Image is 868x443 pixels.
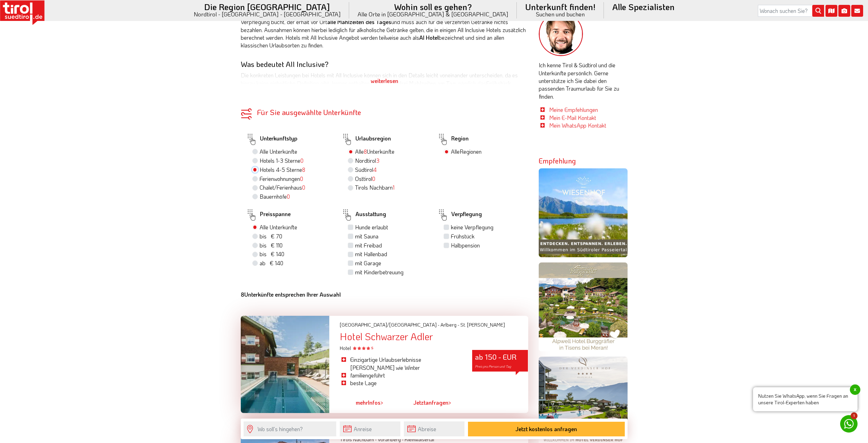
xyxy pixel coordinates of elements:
[851,5,863,17] i: Kontakt
[404,421,464,436] input: Abreise
[460,321,505,328] span: St. [PERSON_NAME]
[437,131,469,147] label: Region
[355,250,387,258] label: mit Hallenbad
[372,175,375,182] span: 0
[241,291,244,298] b: 8
[413,399,425,406] span: Jetzt
[758,5,824,17] input: Wonach suchen Sie?
[413,395,451,411] a: Jetztanfragen>
[340,321,439,328] span: [GEOGRAPHIC_DATA]/[GEOGRAPHIC_DATA] -
[451,232,475,240] label: Frühstück
[355,259,381,267] label: mit Garage
[355,232,378,240] label: mit Sauna
[451,242,480,249] label: Halbpension
[437,207,482,223] label: Verpflegung
[287,193,290,200] span: 0
[851,412,858,419] span: 1
[260,242,283,249] span: bis € 110
[246,207,291,223] label: Preisspanne
[838,5,850,17] i: Fotogalerie
[340,372,462,379] li: familiengeführt
[244,421,336,436] input: Wo soll's hingehen?
[341,207,386,223] label: Ausstattung
[539,168,628,257] img: wiesenhof-sommer.jpg
[260,259,283,267] span: ab € 140
[260,193,290,200] label: Bauernhöfe
[549,122,606,129] a: Mein WhatsApp Kontakt
[448,399,451,406] span: >
[302,184,305,191] span: 0
[340,421,400,436] input: Anreise
[260,250,284,258] span: bis € 140
[475,364,511,369] span: Preis pro Person und Tag
[302,166,305,173] span: 8
[355,157,379,165] label: Nordtirol
[355,148,394,155] label: Alle Unterkünfte
[451,223,493,231] label: keine Verpflegung
[373,166,377,173] span: 4
[356,399,368,406] span: mehr
[260,166,305,174] label: Hotels 4-5 Sterne
[300,157,304,164] span: 0
[549,114,596,121] a: Mein E-Mail Kontakt
[393,184,394,191] span: 1
[260,184,305,191] label: Chalet/Ferienhaus
[468,422,625,436] button: Jetzt kostenlos anfragen
[194,11,341,17] small: Nordtirol - [GEOGRAPHIC_DATA] - [GEOGRAPHIC_DATA]
[355,223,388,231] label: Hunde erlaubt
[440,321,459,328] span: Arlberg -
[340,356,462,372] li: Einzigartige Urlaubserlebnisse [PERSON_NAME] wie Winter
[260,175,303,183] label: Ferienwohnungen
[241,2,528,49] p: ist sozusagen das Rundum-sorglos-Paket für Urlauber, denn hier sind im Reisepreis alle Kosten für...
[260,157,304,165] label: Hotels 1-3 Sterne
[371,345,373,350] sup: S
[472,350,528,372] div: ab 150 - EUR
[356,395,383,411] a: mehrInfos>
[539,262,628,351] img: burggraefler.jpg
[539,156,576,165] strong: Empfehlung
[260,148,297,155] label: Alle Unterkünfte
[539,12,628,130] div: Ich kenne Tirol & Südtirol und die Unterkünfte persönlich. Gerne unterstütze ich Sie dabei den pa...
[241,291,341,298] b: Unterkünfte entsprechen Ihrer Auswahl
[260,232,282,240] span: bis € 70
[825,5,837,17] i: Karte öffnen
[539,12,583,56] img: frag-markus.png
[340,345,373,351] span: Hotel
[358,11,508,17] small: Alle Orte in [GEOGRAPHIC_DATA] & [GEOGRAPHIC_DATA]
[850,384,860,395] span: x
[246,131,297,147] label: Unterkunftstyp
[241,72,528,90] div: weiterlesen
[260,223,297,231] label: Alle Unterkünfte
[355,268,404,276] label: mit Kinderbetreuung
[364,148,367,155] span: 8
[381,399,383,406] span: >
[355,242,382,249] label: mit Freibad
[549,106,598,113] a: Meine Empfehlungen
[241,60,528,68] h3: Was bedeutet All Inclusive?
[419,34,439,41] strong: AI Hotel
[355,184,394,191] label: Tirols Nachbarn
[241,108,528,116] div: Für Sie ausgewählte Unterkünfte
[840,415,858,433] a: 1 Nutzen Sie WhatsApp, wenn Sie Fragen an unsere Tirol-Experten habenx
[753,387,858,411] span: Nutzen Sie WhatsApp, wenn Sie Fragen an unsere Tirol-Experten haben
[340,379,462,387] li: beste Lage
[300,175,303,182] span: 0
[241,71,528,110] p: Die konkreten Leistungen bei Hotels mit All Inclusive können sich in den Details leicht voneinand...
[451,148,482,155] label: Alle Regionen
[525,11,596,17] small: Suchen und buchen
[355,175,375,183] label: Osttirol
[340,331,528,342] div: Hotel Schwarzer Adler
[341,131,391,147] label: Urlaubsregion
[376,157,379,164] span: 3
[355,166,377,174] label: Südtirol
